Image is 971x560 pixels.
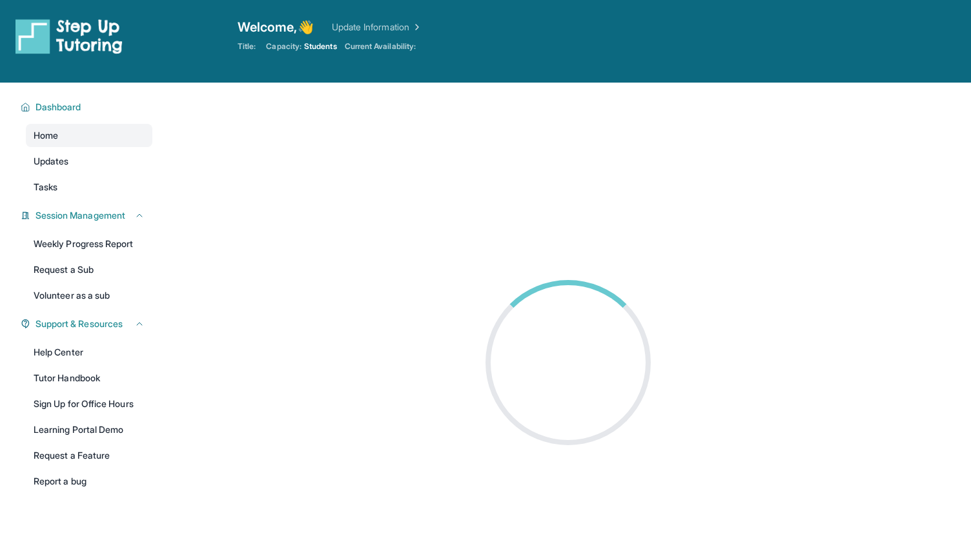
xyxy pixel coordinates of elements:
[34,181,57,194] span: Tasks
[36,317,123,330] span: Support & Resources
[345,41,416,52] span: Current Availability:
[26,470,152,493] a: Report a bug
[26,392,152,415] a: Sign Up for Office Hours
[26,150,152,173] a: Updates
[36,209,125,222] span: Session Management
[266,41,302,52] span: Capacity:
[26,232,152,255] a: Weekly Progress Report
[26,444,152,467] a: Request a Feature
[36,101,81,114] span: Dashboard
[238,41,256,52] span: Title:
[26,366,152,390] a: Tutor Handbook
[30,209,145,222] button: Session Management
[238,18,314,36] span: Welcome, 👋
[26,341,152,364] a: Help Center
[26,124,152,147] a: Home
[409,21,422,34] img: Chevron Right
[26,175,152,199] a: Tasks
[26,284,152,307] a: Volunteer as a sub
[34,155,69,168] span: Updates
[30,101,145,114] button: Dashboard
[30,317,145,330] button: Support & Resources
[26,258,152,281] a: Request a Sub
[34,129,58,142] span: Home
[332,21,422,34] a: Update Information
[15,18,123,54] img: logo
[26,418,152,441] a: Learning Portal Demo
[304,41,337,52] span: Students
